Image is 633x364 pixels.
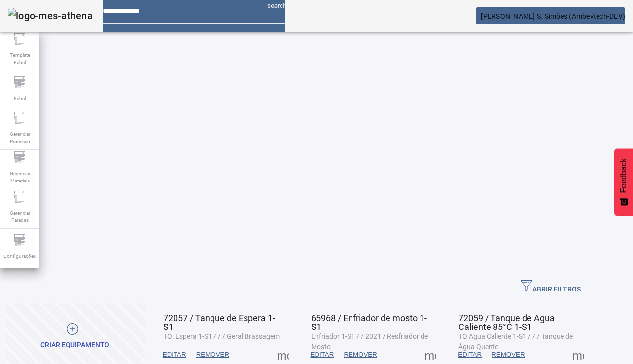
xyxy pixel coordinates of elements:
[5,167,35,187] span: Gerenciar Materiais
[274,346,292,364] button: Mais
[344,350,377,360] span: REMOVER
[196,350,229,360] span: REMOVER
[458,350,482,360] span: EDITAR
[569,346,587,364] button: Mais
[163,350,186,360] span: EDITAR
[487,346,529,364] button: REMOVER
[614,148,633,216] button: Feedback - Mostrar pesquisa
[311,350,334,360] span: EDITAR
[8,8,93,24] img: logo-mes-athena
[458,313,555,332] span: 72059 / Tanque de Agua Caliente 85°C 1-S1
[11,92,29,105] span: Fabril
[492,350,525,360] span: REMOVER
[0,250,39,263] span: Configurações
[422,346,439,364] button: Mais
[163,313,275,332] span: 72057 / Tanque de Espera 1-S1
[521,280,581,294] span: ABRIR FILTROS
[481,12,625,20] span: [PERSON_NAME] S. Simões (Ambevtech-DEV)
[513,278,589,296] button: ABRIR FILTROS
[191,346,234,364] button: REMOVER
[158,346,191,364] button: EDITAR
[306,346,339,364] button: EDITAR
[5,127,35,148] span: Gerenciar Processo
[619,158,628,193] span: Feedback
[453,346,487,364] button: EDITAR
[311,313,427,332] span: 65968 / Enfriador de mosto 1-S1
[40,340,109,350] div: CRIAR EQUIPAMENTO
[5,206,35,227] span: Gerenciar Paradas
[339,346,382,364] button: REMOVER
[5,48,35,69] span: Template Fabril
